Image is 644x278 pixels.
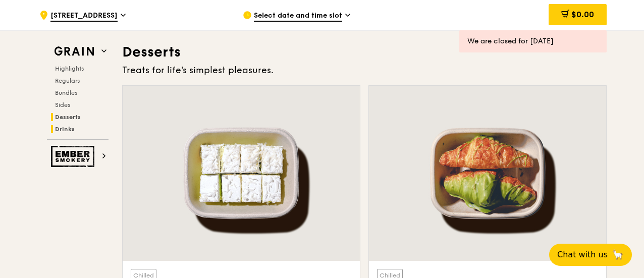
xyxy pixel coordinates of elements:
div: We are closed for [DATE] [467,36,599,46]
span: Desserts [55,114,81,121]
span: Select date and time slot [254,11,342,22]
span: [STREET_ADDRESS] [50,11,118,22]
span: Sides [55,101,70,108]
span: Regulars [55,77,80,84]
button: Chat with us🦙 [549,244,632,266]
div: Treats for life's simplest pleasures. [122,63,607,77]
img: Ember Smokery web logo [51,146,97,167]
span: Chat with us [557,249,608,261]
span: $0.00 [571,10,594,19]
img: Grain web logo [51,42,97,61]
span: Bundles [55,89,77,96]
span: 🦙 [612,249,624,261]
h3: Desserts [122,43,607,61]
span: Drinks [55,126,75,133]
span: Highlights [55,65,84,72]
